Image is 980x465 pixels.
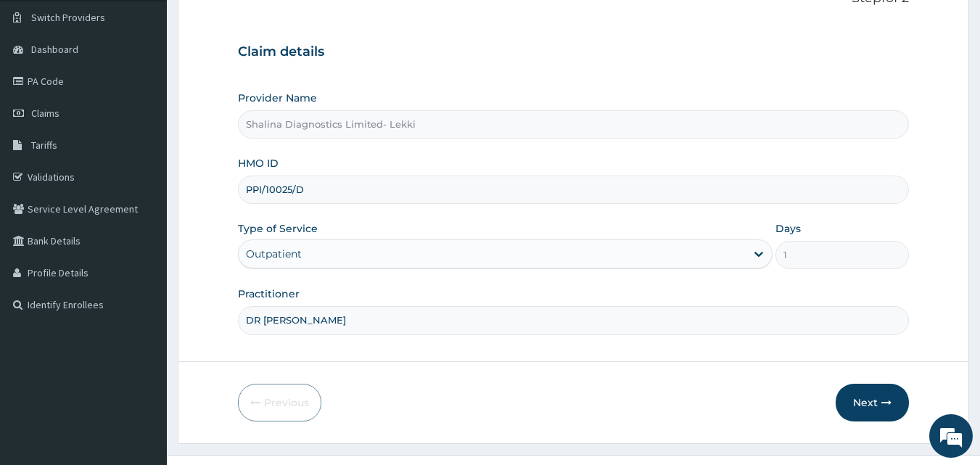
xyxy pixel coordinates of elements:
div: Chat with us now [75,81,244,100]
span: Tariffs [31,139,57,152]
textarea: Type your message and hit 'Enter' [7,310,276,361]
span: We're online! [84,140,200,287]
input: Enter HMO ID [238,176,910,204]
input: Enter Name [238,306,910,334]
label: HMO ID [238,156,279,170]
span: Claims [31,107,59,120]
span: Switch Providers [31,11,105,24]
div: Minimize live chat window [238,7,273,42]
label: Days [775,221,801,236]
span: Dashboard [31,43,78,56]
img: d_794563401_company_1708531726252_794563401 [27,73,59,109]
h3: Claim details [238,44,910,60]
button: Next [836,384,909,421]
label: Provider Name [238,91,317,105]
label: Type of Service [238,221,318,236]
button: Previous [238,384,321,421]
label: Practitioner [238,287,300,301]
div: Outpatient [246,247,302,261]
